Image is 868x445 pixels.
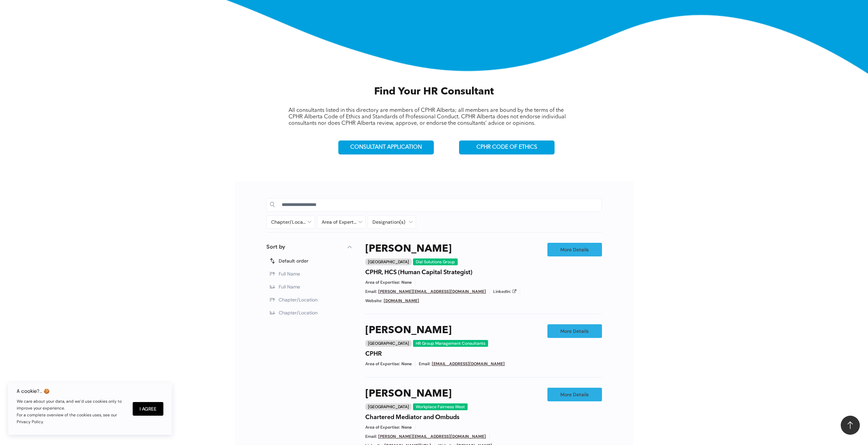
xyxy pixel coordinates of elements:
[365,258,412,265] div: [GEOGRAPHIC_DATA]
[365,298,382,304] span: Website:
[547,243,602,256] a: More Details
[459,140,555,154] a: CPHR CODE OF ETHICS
[279,258,308,264] span: Default order
[350,144,422,151] span: CONSULTANT APPLICATION
[279,310,318,316] span: Chapter/Location
[365,289,377,295] span: Email:
[289,108,566,126] span: All consultants listed in this directory are members of CPHR Alberta; all members are bound by th...
[266,243,285,251] p: Sort by
[365,403,412,410] div: [GEOGRAPHIC_DATA]
[365,434,377,440] span: Email:
[365,361,400,367] span: Area of Expertise:
[279,271,300,277] span: Full Name
[365,280,400,285] span: Area of Expertise:
[365,425,400,430] span: Area of Expertise:
[401,361,412,367] span: None
[17,388,126,394] h6: A cookie?.. 🍪
[17,398,126,425] p: We care about your data, and we’d use cookies only to improve your experience. For a complete ove...
[378,434,486,439] a: [PERSON_NAME][EMAIL_ADDRESS][DOMAIN_NAME]
[401,425,412,430] span: None
[365,324,452,337] a: [PERSON_NAME]
[279,297,318,303] span: Chapter/Location
[365,243,452,255] a: [PERSON_NAME]
[413,340,488,347] div: HR Group Management Consultants
[493,289,511,295] span: LinkedIn:
[401,280,412,285] span: None
[413,403,468,410] div: Workplace Fairness West
[133,402,163,416] button: I Agree
[547,324,602,338] a: More Details
[365,269,472,276] h4: CPHR, HCS (Human Capital Strategist)
[547,388,602,401] a: More Details
[384,298,419,303] a: [DOMAIN_NAME]
[279,284,300,290] span: Full Name
[365,414,459,421] h4: Chartered Mediator and Ombuds
[476,144,537,151] span: CPHR CODE OF ETHICS
[365,340,412,347] div: [GEOGRAPHIC_DATA]
[413,258,458,265] div: Dial Solutions Group
[365,388,452,400] a: [PERSON_NAME]
[365,350,382,358] h4: CPHR
[338,140,434,154] a: CONSULTANT APPLICATION
[378,289,486,294] a: [PERSON_NAME][EMAIL_ADDRESS][DOMAIN_NAME]
[374,87,494,97] span: Find Your HR Consultant
[432,361,505,367] a: [EMAIL_ADDRESS][DOMAIN_NAME]
[419,361,430,367] span: Email:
